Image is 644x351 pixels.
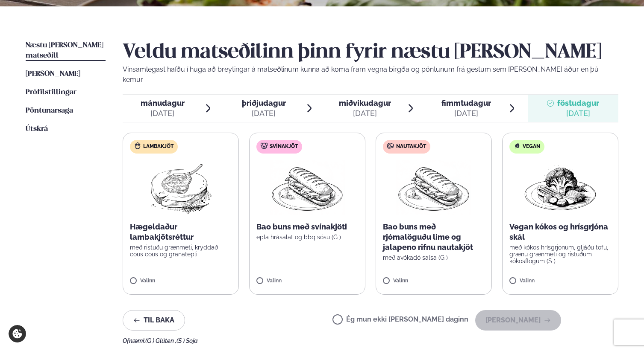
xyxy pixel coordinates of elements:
[123,310,185,331] button: Til baka
[130,222,232,242] p: Hægeldaður lambakjötsréttur
[123,64,618,85] p: Vinsamlegast hafðu í huga að breytingar á matseðlinum kunna að koma fram vegna birgða og pöntunum...
[383,254,485,261] p: með avókadó salsa (G )
[256,222,358,232] p: Bao buns með svínakjöti
[26,69,80,79] a: [PERSON_NAME]
[26,87,76,98] a: Prófílstillingar
[339,99,391,107] span: miðvikudagur
[26,124,48,134] a: Útskrá
[514,142,520,149] img: Vegan.svg
[383,222,485,252] p: Bao buns með rjómalöguðu lime og jalapeno rifnu nautakjöt
[143,143,173,150] span: Lambakjöt
[176,337,198,344] span: (S ) Soja
[523,143,540,150] span: Vegan
[396,160,471,215] img: Panini.png
[26,42,103,59] span: Næstu [PERSON_NAME] matseðill
[270,160,345,215] img: Panini.png
[396,143,426,150] span: Nautakjöt
[557,99,599,107] span: föstudagur
[145,337,176,344] span: (G ) Glúten ,
[441,99,491,107] span: fimmtudagur
[339,108,391,119] div: [DATE]
[134,142,141,149] img: Lamb.svg
[261,142,268,149] img: pork.svg
[26,125,48,133] span: Útskrá
[509,244,611,264] p: með kókos hrísgrjónum, gljáðu tofu, grænu grænmeti og ristuðum kókosflögum (S )
[26,107,73,114] span: Pöntunarsaga
[242,99,286,107] span: þriðjudagur
[441,108,491,119] div: [DATE]
[9,325,26,342] a: Cookie settings
[143,160,219,215] img: Lamb-Meat.png
[557,108,599,119] div: [DATE]
[123,41,618,64] h2: Veldu matseðilinn þinn fyrir næstu [PERSON_NAME]
[256,234,358,241] p: epla hrásalat og bbq sósu (G )
[387,142,394,149] img: beef.svg
[141,108,185,119] div: [DATE]
[130,244,232,258] p: með ristuðu grænmeti, kryddað cous cous og granatepli
[509,222,611,242] p: Vegan kókos og hrísgrjóna skál
[475,310,561,331] button: [PERSON_NAME]
[141,99,185,107] span: mánudagur
[26,70,80,78] span: [PERSON_NAME]
[26,89,76,96] span: Prófílstillingar
[523,160,598,215] img: Vegan.png
[26,106,73,116] a: Pöntunarsaga
[270,143,298,150] span: Svínakjöt
[242,108,286,119] div: [DATE]
[26,41,106,61] a: Næstu [PERSON_NAME] matseðill
[123,337,618,344] div: Ofnæmi:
